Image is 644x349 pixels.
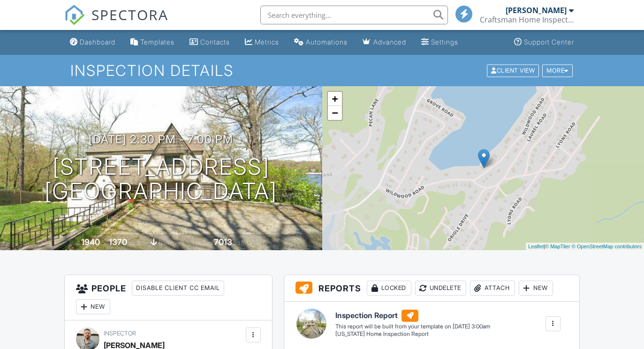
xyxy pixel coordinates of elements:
[193,239,212,246] span: Lot Size
[70,62,574,79] h1: Inspection Details
[510,34,578,51] a: Support Center
[528,244,544,249] a: Leaflet
[65,275,272,320] h3: People
[76,299,110,314] div: New
[91,5,168,24] span: SPECTORA
[480,15,574,24] div: Craftsman Home Inspection Services LLC
[335,323,490,330] div: This report will be built from your template on [DATE] 3:00am
[140,38,174,46] div: Templates
[81,237,100,247] div: 1940
[66,34,119,51] a: Dashboard
[417,34,462,51] a: Settings
[486,67,541,74] a: Client View
[104,330,136,337] span: Inspector
[415,281,466,296] div: Undelete
[234,239,245,246] span: sq.ft.
[260,6,448,24] input: Search everything...
[431,38,458,46] div: Settings
[335,330,490,338] div: [US_STATE] Home Inspection Report
[306,38,348,46] div: Automations
[290,34,351,51] a: Automations (Basic)
[64,5,85,25] img: The Best Home Inspection Software - Spectora
[186,34,234,51] a: Contacts
[506,6,567,15] div: [PERSON_NAME]
[545,244,570,249] a: © MapTiler
[127,34,178,51] a: Templates
[572,244,642,249] a: © OpenStreetMap contributors
[470,281,515,296] div: Attach
[109,237,127,247] div: 1370
[373,38,406,46] div: Advanced
[132,281,224,296] div: Disable Client CC Email
[159,239,184,246] span: basement
[241,34,283,51] a: Metrics
[255,38,279,46] div: Metrics
[284,275,579,302] h3: Reports
[328,92,342,106] a: Zoom in
[524,38,574,46] div: Support Center
[487,64,539,77] div: Client View
[89,133,233,146] h3: [DATE] 2:30 pm - 7:00 pm
[80,38,115,46] div: Dashboard
[69,239,80,246] span: Built
[45,155,277,204] h1: [STREET_ADDRESS] [GEOGRAPHIC_DATA]
[64,13,168,32] a: SPECTORA
[519,281,553,296] div: New
[328,106,342,120] a: Zoom out
[526,243,644,251] div: |
[214,237,232,247] div: 7013
[200,38,230,46] div: Contacts
[542,64,573,77] div: More
[359,34,410,51] a: Advanced
[367,281,411,296] div: Locked
[129,239,142,246] span: sq. ft.
[335,310,490,322] h6: Inspection Report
